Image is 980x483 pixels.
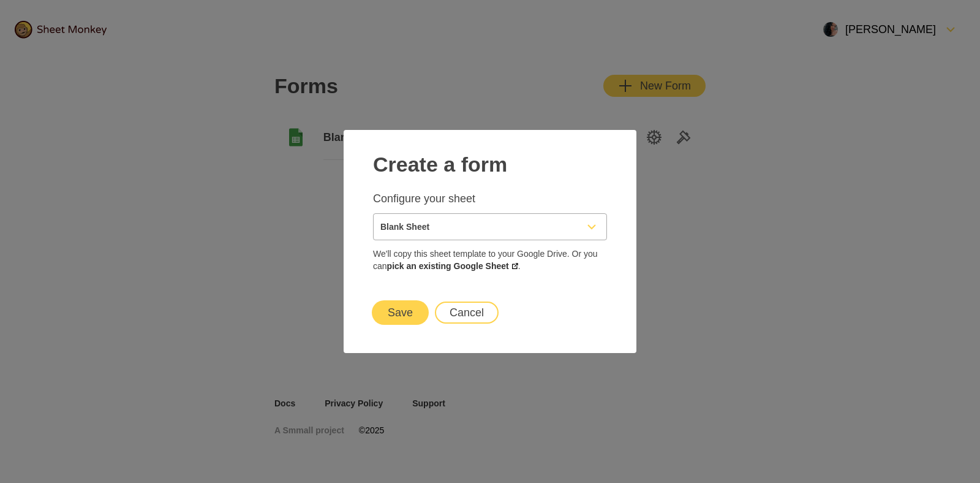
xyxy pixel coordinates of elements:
a: pick an existing Google Sheet [387,261,518,271]
p: Configure your sheet [373,191,607,206]
span: We'll copy this sheet template to your Google Drive. Or you can . [373,248,607,272]
button: Save [373,302,428,324]
button: Pick a sheet template; Selected: Blank Sheet [373,213,607,240]
input: Pick a sheet template [374,214,577,240]
h2: Create a form [373,145,607,177]
button: Cancel [435,302,499,324]
svg: FormDown [584,219,599,234]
